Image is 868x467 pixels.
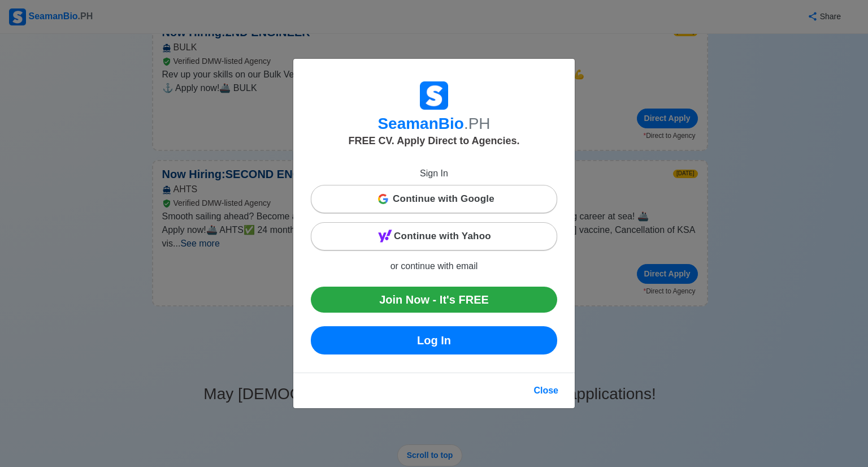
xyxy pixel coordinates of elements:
a: Join Now - It's FREE [311,287,557,313]
h3: SeamanBio [311,114,557,133]
span: Continue with Google [393,188,494,210]
p: or continue with email [311,260,557,273]
p: Sign In [311,167,557,180]
img: Logo [420,81,448,110]
button: Continue with Google [311,185,557,213]
span: .PH [464,115,491,132]
span: FREE CV. Apply Direct to Agencies. [348,135,519,146]
button: Continue with Yahoo [311,222,557,250]
span: Continue with Yahoo [394,225,491,248]
a: Log In [311,326,557,354]
button: Close [526,380,566,401]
